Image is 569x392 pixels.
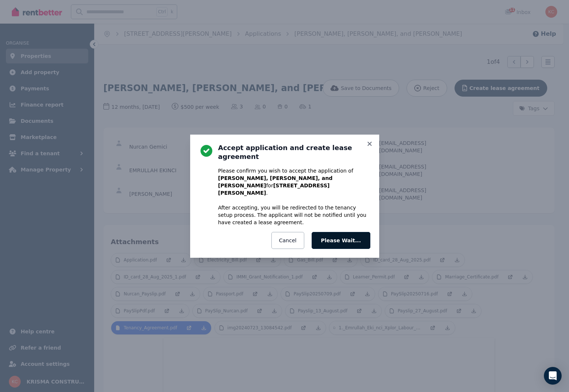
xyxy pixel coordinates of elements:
div: Open Intercom Messenger [544,367,562,385]
button: Please Wait... [312,232,370,249]
b: [STREET_ADDRESS][PERSON_NAME] [218,183,330,196]
h3: Accept application and create lease agreement [218,143,370,161]
button: Cancel [271,232,304,249]
p: Please confirm you wish to accept the application of for . After accepting, you will be redirecte... [218,167,370,226]
b: [PERSON_NAME], [PERSON_NAME], and [PERSON_NAME] [218,175,333,188]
